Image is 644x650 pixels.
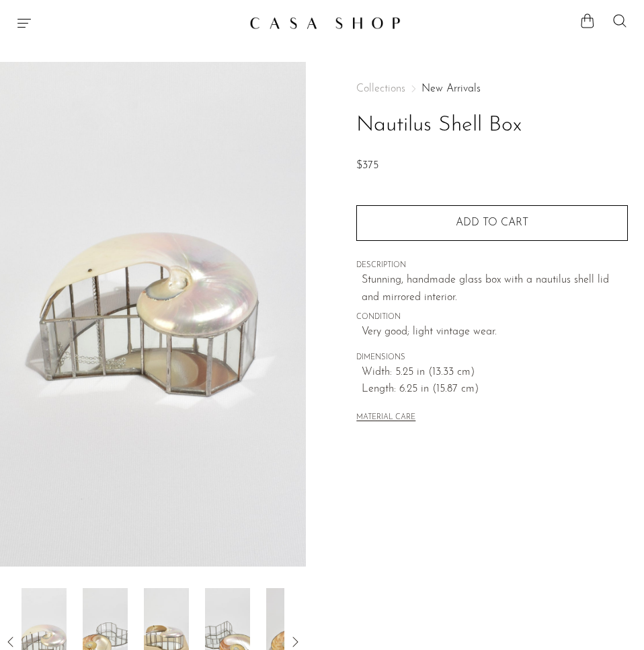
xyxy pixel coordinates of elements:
span: $375 [356,160,378,171]
a: New Arrivals [421,83,481,94]
span: Collections [356,83,405,94]
button: MATERIAL CARE [356,413,415,423]
p: Stunning, handmade glass box with a nautilus shell lid and mirrored interior. [362,272,628,306]
button: Menu [16,15,32,31]
nav: Breadcrumbs [356,83,628,94]
span: DIMENSIONS [356,352,628,364]
h1: Nautilus Shell Box [356,108,628,143]
span: Width: 5.25 in (13.33 cm) [362,364,628,382]
span: CONDITION [356,312,628,324]
span: Very good; light vintage wear. [362,324,628,341]
span: Add to cart [456,217,528,228]
span: Length: 6.25 in (15.87 cm) [362,381,628,398]
button: Add to cart [356,205,628,240]
span: DESCRIPTION [356,260,628,272]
